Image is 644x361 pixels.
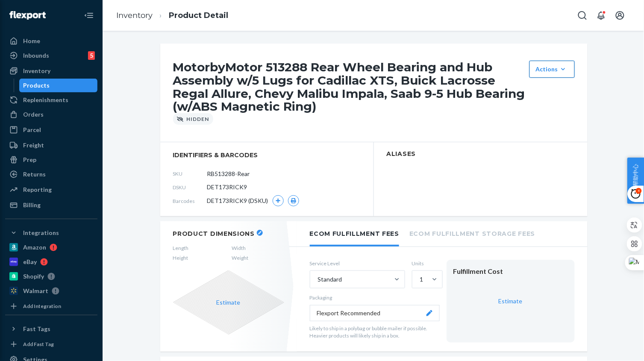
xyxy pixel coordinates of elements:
div: Products [24,81,50,90]
a: Products [19,79,98,92]
li: Ecom Fulfillment Storage Fees [409,221,535,245]
span: SKU [173,170,207,177]
button: Estimate [217,298,241,307]
div: Walmart [23,287,48,295]
div: Integrations [23,229,59,237]
img: Flexport logo [9,11,46,20]
a: Walmart [5,284,97,298]
span: Width [232,244,249,252]
div: Standard [318,275,342,284]
div: Billing [23,201,41,209]
h2: Aliases [387,151,575,157]
label: Units [412,260,440,267]
div: Returns [23,170,46,179]
a: Inbounds5 [5,49,97,62]
a: Replenishments [5,93,97,107]
span: Height [173,254,189,261]
li: Ecom Fulfillment Fees [310,221,400,247]
div: Add Integration [23,302,61,310]
span: DET173RICK9 [207,183,247,191]
p: Packaging [310,294,440,301]
span: Barcodes [173,197,207,205]
a: Home [5,34,97,48]
div: Add Fast Tag [23,340,54,348]
a: Inventory [116,11,153,20]
a: Prep [5,153,97,167]
div: Fast Tags [23,325,50,333]
div: Shopify [23,272,44,281]
div: Hidden [173,113,213,125]
a: Returns [5,167,97,181]
div: Prep [23,156,36,164]
button: Integrations [5,226,97,240]
button: Flexport Recommended [310,305,440,321]
a: Shopify [5,270,97,283]
button: 卖家帮助中心 [627,158,644,204]
div: eBay [23,258,37,266]
a: Freight [5,138,97,152]
input: Standard [317,275,318,284]
p: Likely to ship in a polybag or bubble mailer if possible. Heavier products will likely ship in a ... [310,325,440,339]
a: Billing [5,198,97,212]
button: Actions [529,61,575,78]
span: DSKU [173,184,207,191]
span: DET173RICK9 (DSKU) [207,197,268,205]
h1: MotorbyMotor 513288 Rear Wheel Bearing and Hub Assembly w/5 Lugs for Cadillac XTS, Buick Lacrosse... [173,61,525,113]
div: Freight [23,141,44,150]
button: Open notifications [593,7,610,24]
div: Reporting [23,185,52,194]
div: Parcel [23,126,41,134]
div: Inbounds [23,51,49,60]
div: Home [23,37,40,45]
button: Close Navigation [80,7,97,24]
div: 5 [88,51,95,60]
div: Fulfillment Cost [453,267,568,276]
label: Service Level [310,260,405,267]
div: Actions [536,65,568,73]
div: Amazon [23,243,46,252]
a: Inventory [5,64,97,78]
a: Estimate [499,297,523,305]
div: Replenishments [23,96,68,104]
h2: Product Dimensions [173,230,255,238]
div: Orders [23,110,44,119]
input: 1 [419,275,420,284]
a: Orders [5,108,97,121]
a: Reporting [5,183,97,197]
button: Open account menu [612,7,629,24]
a: Parcel [5,123,97,137]
a: Product Detail [169,11,228,20]
a: Add Fast Tag [5,339,97,349]
ol: breadcrumbs [109,3,235,28]
a: Add Integration [5,301,97,311]
span: Weight [232,254,249,261]
button: Open Search Box [574,7,591,24]
div: Inventory [23,67,50,75]
span: Length [173,244,189,252]
a: eBay [5,255,97,269]
div: 1 [420,275,423,284]
a: Amazon [5,241,97,254]
button: Fast Tags [5,322,97,336]
span: identifiers & barcodes [173,151,361,159]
